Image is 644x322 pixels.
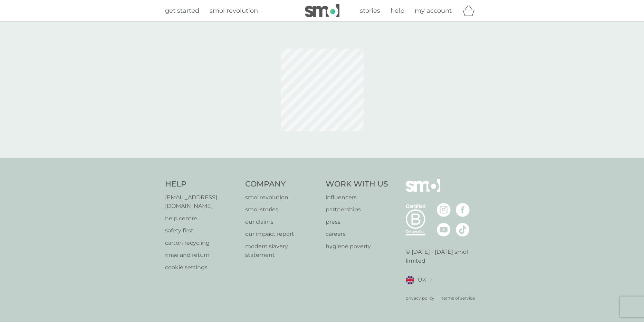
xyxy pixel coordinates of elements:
h4: Help [165,179,239,190]
a: [EMAIL_ADDRESS][DOMAIN_NAME] [165,193,239,211]
a: help [391,6,404,16]
a: privacy policy [406,295,434,301]
a: smol revolution [210,6,258,16]
h4: Company [245,179,319,190]
a: terms of service [442,295,475,301]
a: careers [326,230,388,239]
a: rinse and return [165,251,239,260]
span: stories [360,7,380,14]
span: my account [415,7,452,14]
span: smol revolution [210,7,258,14]
a: stories [360,6,380,16]
span: help [391,7,404,14]
img: visit the smol Tiktok page [456,223,470,237]
a: carton recycling [165,239,239,248]
a: smol revolution [245,193,319,202]
a: our claims [245,218,319,227]
img: UK flag [406,276,414,284]
div: basket [462,4,479,18]
img: select a new location [430,278,432,282]
img: smol [406,179,440,202]
a: influencers [326,193,388,202]
img: visit the smol Instagram page [437,203,451,217]
img: visit the smol Youtube page [437,223,451,237]
a: my account [415,6,452,16]
a: get started [165,6,199,16]
a: our impact report [245,230,319,239]
a: help centre [165,214,239,223]
a: smol stories [245,205,319,214]
img: smol [305,4,339,17]
span: UK [418,275,426,284]
span: get started [165,7,199,14]
a: press [326,218,388,227]
a: safety first [165,226,239,235]
img: visit the smol Facebook page [456,203,470,217]
h4: Work With Us [326,179,388,190]
a: cookie settings [165,263,239,272]
a: partnerships [326,205,388,214]
a: hygiene poverty [326,242,388,251]
p: © [DATE] - [DATE] smol limited [406,248,479,265]
a: modern slavery statement [245,242,319,260]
